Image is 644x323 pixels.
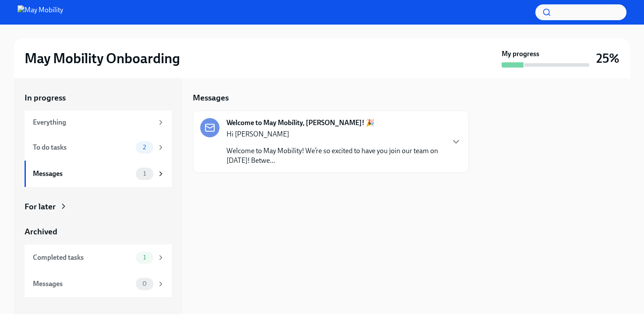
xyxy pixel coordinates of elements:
[25,50,180,67] h2: May Mobility Onboarding
[226,146,444,165] p: Welcome to May Mobility! We’re so excited to have you join our team on [DATE]! Betwe...
[138,254,151,261] span: 1
[33,143,132,152] div: To do tasks
[138,170,151,177] span: 1
[25,161,172,187] a: Messages1
[33,118,153,127] div: Everything
[33,279,132,289] div: Messages
[25,134,172,161] a: To do tasks2
[596,50,619,66] h3: 25%
[226,129,444,139] p: Hi [PERSON_NAME]
[25,271,172,297] a: Messages0
[25,111,172,134] a: Everything
[25,201,56,212] div: For later
[25,201,172,212] a: For later
[18,5,63,19] img: May Mobility
[25,244,172,271] a: Completed tasks1
[502,49,539,59] strong: My progress
[25,226,172,237] a: Archived
[138,144,151,151] span: 2
[137,280,152,287] span: 0
[193,92,229,104] h5: Messages
[33,253,132,262] div: Completed tasks
[33,169,132,179] div: Messages
[25,92,172,104] a: In progress
[226,118,375,128] strong: Welcome to May Mobility, [PERSON_NAME]! 🎉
